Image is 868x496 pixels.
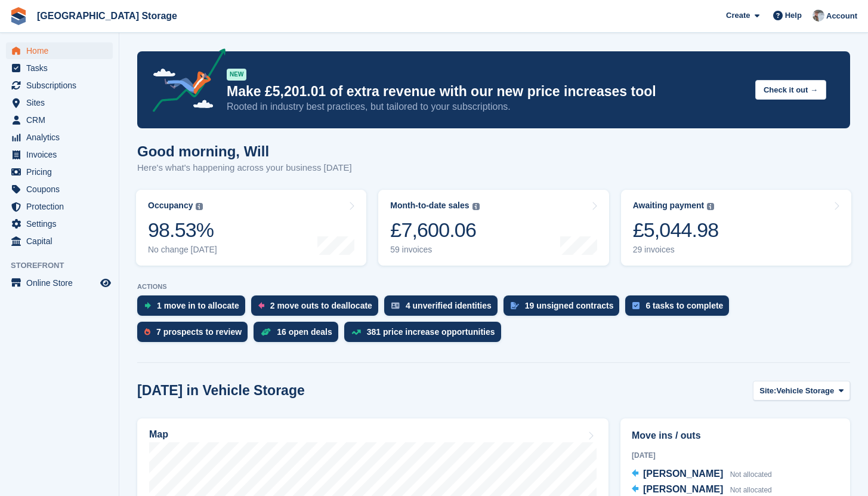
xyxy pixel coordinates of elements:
span: Create [726,10,750,21]
img: icon-info-grey-7440780725fd019a000dd9b08b2336e03edf1995a4989e88bcd33f0948082b44.svg [472,203,480,210]
a: Awaiting payment £5,044.98 29 invoices [621,190,851,266]
div: Month-to-date sales [390,201,469,211]
span: Not allocated [730,486,772,494]
div: 1 move in to allocate [157,301,239,310]
div: Occupancy [148,201,193,211]
div: 2 move outs to deallocate [270,301,372,310]
a: 7 prospects to review [137,322,254,348]
img: icon-info-grey-7440780725fd019a000dd9b08b2336e03edf1995a4989e88bcd33f0948082b44.svg [196,203,203,210]
a: menu [6,215,113,232]
div: 59 invoices [390,245,479,255]
div: £7,600.06 [390,218,479,242]
div: 16 open deals [277,327,332,337]
img: contract_signature_icon-13c848040528278c33f63329250d36e43548de30e8caae1d1a13099fd9432cc5.svg [511,302,519,309]
p: Make £5,201.01 of extra revenue with our new price increases tool [227,83,746,100]
span: Invoices [26,146,98,163]
span: [PERSON_NAME] [643,484,723,494]
img: prospect-51fa495bee0391a8d652442698ab0144808aea92771e9ea1ae160a38d050c398.svg [144,328,150,335]
img: verify_identity-adf6edd0f0f0b5bbfe63781bf79b02c33cf7c696d77639b501bdc392416b5a36.svg [391,302,400,309]
a: 6 tasks to complete [625,295,735,322]
a: menu [6,77,113,94]
span: Capital [26,233,98,249]
img: move_ins_to_allocate_icon-fdf77a2bb77ea45bf5b3d319d69a93e2d87916cf1d5bf7949dd705db3b84f3ca.svg [144,302,151,309]
a: Month-to-date sales £7,600.06 59 invoices [378,190,608,266]
div: [DATE] [632,450,839,461]
a: 19 unsigned contracts [503,295,626,322]
div: £5,044.98 [633,218,719,242]
a: 4 unverified identities [384,295,503,322]
span: Pricing [26,164,98,180]
a: [PERSON_NAME] Not allocated [632,467,772,482]
p: Rooted in industry best practices, but tailored to your subscriptions. [227,100,746,113]
span: Storefront [11,260,119,272]
div: 4 unverified identities [406,301,492,310]
a: menu [6,198,113,215]
a: menu [6,60,113,76]
a: menu [6,146,113,163]
a: menu [6,42,113,59]
h1: Good morning, Will [137,143,352,159]
div: 29 invoices [633,245,719,255]
img: stora-icon-8386f47178a22dfd0bd8f6a31ec36ba5ce8667c1dd55bd0f319d3a0aa187defe.svg [10,7,27,25]
button: Check it out → [755,80,826,100]
img: task-75834270c22a3079a89374b754ae025e5fb1db73e45f91037f5363f120a921f8.svg [632,302,640,309]
span: [PERSON_NAME] [643,469,723,479]
a: menu [6,94,113,111]
div: 6 tasks to complete [645,301,723,310]
span: Sites [26,94,98,111]
a: menu [6,233,113,249]
div: No change [DATE] [148,245,217,255]
a: menu [6,181,113,198]
span: Subscriptions [26,77,98,94]
div: 98.53% [148,218,217,242]
span: CRM [26,112,98,128]
img: move_outs_to_deallocate_icon-f764333ba52eb49d3ac5e1228854f67142a1ed5810a6f6cc68b1a99e826820c5.svg [258,302,264,309]
button: Site: Vehicle Storage [753,381,850,401]
span: Not allocated [730,470,772,479]
span: Protection [26,198,98,215]
span: Vehicle Storage [776,385,834,397]
span: Help [785,10,802,21]
div: 19 unsigned contracts [525,301,614,310]
span: Coupons [26,181,98,198]
span: Online Store [26,275,98,291]
a: [GEOGRAPHIC_DATA] Storage [32,6,182,26]
img: deal-1b604bf984904fb50ccaf53a9ad4b4a5d6e5aea283cecdc64d6e3604feb123c2.svg [261,328,271,336]
span: Home [26,42,98,59]
a: Preview store [98,276,113,290]
img: icon-info-grey-7440780725fd019a000dd9b08b2336e03edf1995a4989e88bcd33f0948082b44.svg [707,203,714,210]
div: 381 price increase opportunities [367,327,495,337]
a: menu [6,129,113,146]
a: menu [6,164,113,180]
a: 2 move outs to deallocate [251,295,384,322]
div: Awaiting payment [633,201,705,211]
span: Analytics [26,129,98,146]
h2: Map [149,429,168,440]
h2: [DATE] in Vehicle Storage [137,383,305,399]
span: Settings [26,215,98,232]
span: Site: [759,385,776,397]
a: Occupancy 98.53% No change [DATE] [136,190,366,266]
p: Here's what's happening across your business [DATE] [137,161,352,175]
span: Account [826,10,857,22]
div: 7 prospects to review [156,327,242,337]
p: ACTIONS [137,283,850,291]
div: NEW [227,69,246,81]
span: Tasks [26,60,98,76]
a: 16 open deals [254,322,344,348]
img: price-adjustments-announcement-icon-8257ccfd72463d97f412b2fc003d46551f7dbcb40ab6d574587a9cd5c0d94... [143,48,226,116]
a: menu [6,112,113,128]
a: menu [6,275,113,291]
a: 381 price increase opportunities [344,322,507,348]
img: price_increase_opportunities-93ffe204e8149a01c8c9dc8f82e8f89637d9d84a8eef4429ea346261dce0b2c0.svg [351,329,361,335]
h2: Move ins / outs [632,429,839,443]
a: 1 move in to allocate [137,295,251,322]
img: Will Strivens [813,10,824,21]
